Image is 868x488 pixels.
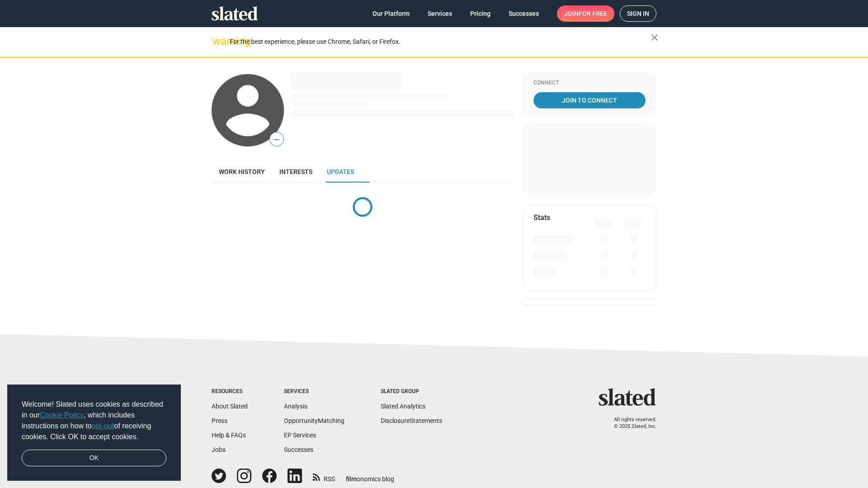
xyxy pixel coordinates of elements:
a: Join To Connect [533,92,646,108]
span: — [270,134,283,145]
a: Slated Analytics [381,403,425,410]
a: Sign in [620,5,656,22]
span: Updates [327,168,354,175]
span: Services [428,5,452,22]
a: Our Platform [365,5,417,22]
a: RSS [313,469,335,483]
a: OpportunityMatching [284,417,344,424]
mat-icon: warning [212,36,223,47]
div: cookieconsent [7,385,181,481]
span: Our Platform [373,5,410,22]
span: film [346,475,357,483]
a: Help & FAQs [212,432,246,439]
a: Services [420,5,459,22]
mat-icon: close [649,32,660,43]
div: Resources [212,388,248,395]
a: Updates [320,161,361,183]
a: Jobs [212,446,226,453]
a: Interests [272,161,320,183]
a: Work history [212,161,272,183]
a: Press [212,417,227,424]
a: EP Services [284,432,316,439]
div: For the best experience, please use Chrome, Safari, or Firefox. [230,36,651,48]
span: Join To Connect [535,92,644,108]
span: Join [564,5,607,22]
a: About Slated [212,403,248,410]
p: All rights reserved. © 2025 Slated, Inc. [604,417,656,430]
span: Interests [279,168,312,175]
div: Slated Group [381,388,442,395]
a: Successes [284,446,313,453]
span: Successes [509,5,539,22]
a: Analysis [284,403,307,410]
a: Pricing [463,5,498,22]
a: Successes [501,5,546,22]
a: dismiss cookie message [22,450,166,467]
a: opt-out [92,422,114,430]
mat-card-title: Stats [533,213,550,222]
span: for free [579,5,607,22]
span: Work history [219,168,265,175]
a: filmonomics blog [346,468,394,483]
a: DisclosureStatements [381,417,442,424]
span: Sign in [627,6,649,21]
span: Pricing [470,5,491,22]
a: Joinfor free [557,5,614,22]
a: Cookie Policy [40,411,84,419]
div: Services [284,388,344,395]
div: Connect [533,80,646,87]
span: Welcome! Slated uses cookies as described in our , which includes instructions on how to of recei... [22,399,166,442]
